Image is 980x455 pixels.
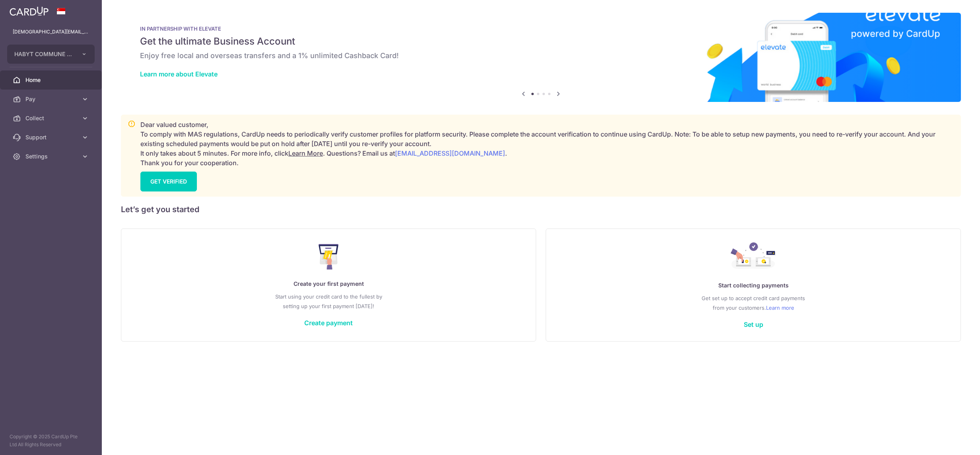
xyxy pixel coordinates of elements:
[140,35,942,48] h5: Get the ultimate Business Account
[7,45,95,64] button: HABYT COMMUNE SINGAPORE 1 PTE LTD
[288,149,323,157] a: Learn More
[14,50,73,58] span: HABYT COMMUNE SINGAPORE 1 PTE LTD
[319,244,339,269] img: Make Payment
[140,51,942,61] h6: Enjoy free local and overseas transfers and a 1% unlimited Cashback Card!
[766,303,794,312] a: Learn more
[562,281,945,290] p: Start collecting payments
[140,25,942,32] p: IN PARTNERSHIP WITH ELEVATE
[562,293,945,312] p: Get set up to accept credit card payments from your customers.
[744,320,763,328] a: Set up
[121,203,961,216] h5: Let’s get you started
[121,13,961,102] img: Renovation banner
[137,292,520,311] p: Start using your credit card to the fullest by setting up your first payment [DATE]!
[731,242,776,271] img: Collect Payment
[10,6,49,16] img: CardUp
[25,95,78,103] span: Pay
[140,120,954,168] p: Dear valued customer, To comply with MAS regulations, CardUp needs to periodically verify custome...
[395,149,505,157] a: [EMAIL_ADDRESS][DOMAIN_NAME]
[13,28,89,36] p: [DEMOGRAPHIC_DATA][EMAIL_ADDRESS][DOMAIN_NAME]
[304,319,353,327] a: Create payment
[25,114,78,122] span: Collect
[140,172,197,191] a: GET VERIFIED
[25,133,78,141] span: Support
[140,70,218,78] a: Learn more about Elevate
[137,279,520,289] p: Create your first payment
[25,152,78,160] span: Settings
[25,76,78,84] span: Home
